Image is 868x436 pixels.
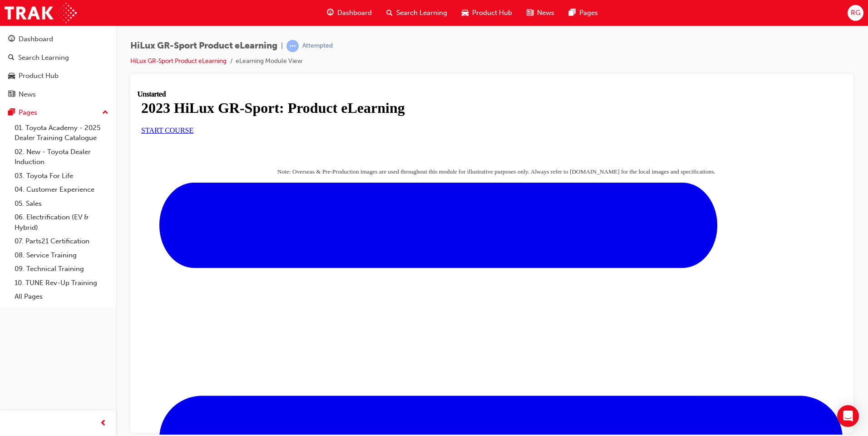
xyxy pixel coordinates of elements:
a: guage-iconDashboard [320,4,379,22]
span: guage-icon [8,35,15,44]
span: pages-icon [8,109,15,117]
a: 01. Toyota Academy - 2025 Dealer Training Catalogue [11,121,112,145]
a: Product Hub [4,68,112,84]
div: Open Intercom Messenger [837,405,859,427]
div: Pages [19,107,37,118]
span: prev-icon [100,418,107,429]
h1: 2023 HiLux GR-Sport: Product eLearning [4,10,705,26]
span: Product Hub [472,8,512,18]
span: | [281,41,283,51]
a: Search Learning [4,49,112,66]
span: learningRecordVerb_ATTEMPT-icon [286,40,299,52]
div: News [19,89,36,100]
a: 09. Technical Training [11,262,112,276]
a: 08. Service Training [11,248,112,262]
a: news-iconNews [519,4,562,22]
a: 04. Customer Experience [11,183,112,197]
button: RG [848,5,863,21]
a: Dashboard [4,31,112,48]
span: Dashboard [337,8,372,18]
a: HiLux GR-Sport Product eLearning [130,57,227,65]
span: Search Learning [396,8,447,18]
span: up-icon [102,107,108,119]
a: 05. Sales [11,197,112,211]
a: News [4,86,112,103]
div: Attempted [302,42,333,50]
div: Dashboard [19,34,53,44]
span: guage-icon [327,7,334,19]
button: Pages [4,104,112,121]
span: search-icon [8,54,15,62]
span: news-icon [8,91,15,99]
span: HiLux GR-Sport Product eLearning [130,41,277,51]
span: pages-icon [569,7,576,19]
a: pages-iconPages [562,4,605,22]
a: 03. Toyota For Life [11,169,112,183]
a: 10. TUNE Rev-Up Training [11,276,112,290]
a: All Pages [11,290,112,304]
a: search-iconSearch Learning [379,4,454,22]
span: Pages [579,8,598,18]
li: eLearning Module View [236,56,302,67]
a: 02. New - Toyota Dealer Induction [11,145,112,169]
span: News [537,8,554,18]
a: 06. Electrification (EV & Hybrid) [11,210,112,234]
a: car-iconProduct Hub [454,4,519,22]
span: search-icon [386,7,393,19]
span: news-icon [527,7,533,19]
span: car-icon [8,72,15,80]
a: START COURSE [4,36,56,44]
span: Note: Overseas & Pre-Production images are used throughout this module for illustrative purposes ... [140,78,578,85]
span: RG [851,8,860,18]
img: Trak [5,3,77,23]
div: Product Hub [19,71,59,81]
button: DashboardSearch LearningProduct HubNews [4,29,112,104]
div: Search Learning [18,53,69,63]
a: 07. Parts21 Certification [11,234,112,248]
span: car-icon [462,7,469,19]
